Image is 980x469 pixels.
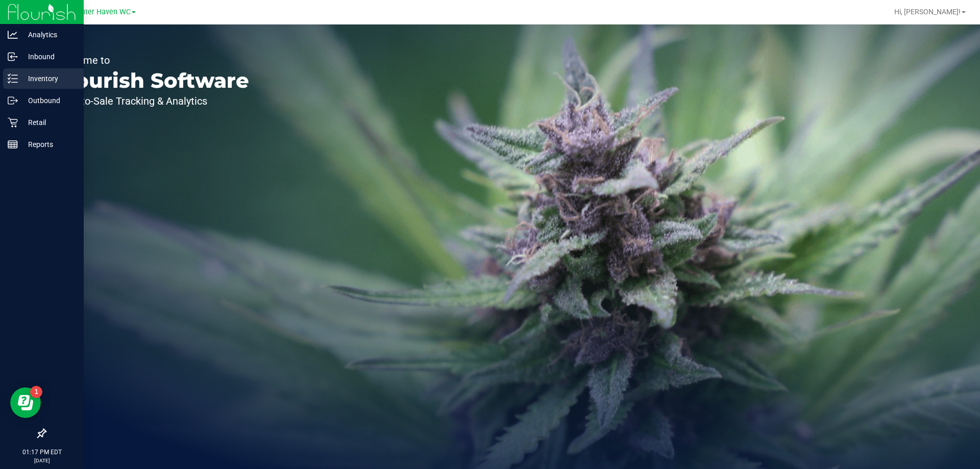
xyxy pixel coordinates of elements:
[8,30,18,40] inline-svg: Analytics
[72,8,131,16] span: Winter Haven WC
[18,116,79,129] p: Retail
[55,96,249,106] p: Seed-to-Sale Tracking & Analytics
[8,95,18,106] inline-svg: Outbound
[8,117,18,128] inline-svg: Retail
[10,387,41,418] iframe: Resource center
[894,8,961,16] span: Hi, [PERSON_NAME]!
[8,139,18,150] inline-svg: Reports
[18,138,79,151] p: Reports
[18,51,79,63] p: Inbound
[8,52,18,62] inline-svg: Inbound
[18,29,79,41] p: Analytics
[18,72,79,85] p: Inventory
[18,94,79,107] p: Outbound
[55,70,249,91] p: Flourish Software
[55,55,249,65] p: Welcome to
[5,448,79,457] p: 01:17 PM EDT
[5,457,79,464] p: [DATE]
[30,386,42,398] iframe: Resource center unread badge
[8,73,18,84] inline-svg: Inventory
